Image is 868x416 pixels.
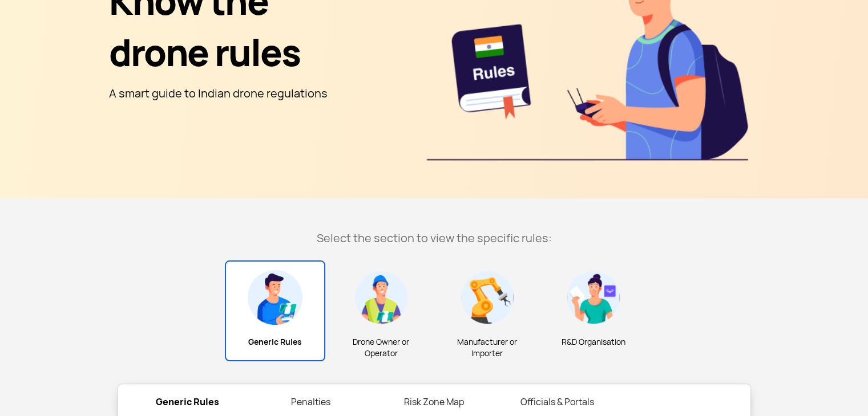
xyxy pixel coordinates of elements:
p: A smart guide to Indian drone regulations [109,84,328,103]
img: Generic Rules [248,270,302,325]
span: Manufacturer or Importer [441,336,534,359]
img: R&D Organisation [566,270,621,325]
span: Generic Rules [230,336,320,348]
img: Manufacturer or Importer [460,270,515,325]
span: Drone Owner or Operator [335,336,427,359]
span: R&D Organisation [547,336,640,348]
img: Drone Owner or <br/> Operator [354,270,409,325]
